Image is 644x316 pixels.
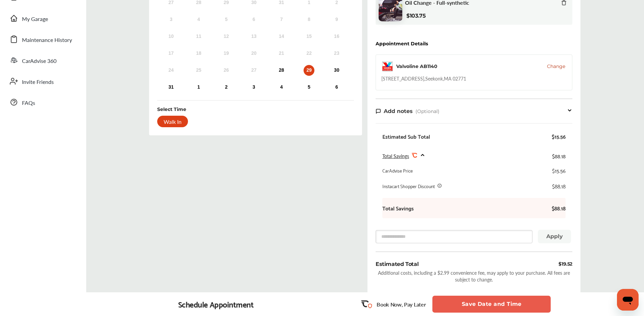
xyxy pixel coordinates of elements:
[304,48,314,59] div: Not available Friday, August 22nd, 2025
[406,13,426,19] b: $103.75
[248,14,259,25] div: Not available Wednesday, August 6th, 2025
[545,205,566,211] b: $88.18
[617,289,639,311] iframe: Button to launch messaging window
[377,300,426,308] p: Book Now, Pay Later
[547,63,565,70] button: Change
[248,31,259,42] div: Not available Wednesday, August 13th, 2025
[22,15,48,24] span: My Garage
[221,31,232,42] div: Not available Tuesday, August 12th, 2025
[22,78,54,87] span: Invite Friends
[304,65,314,76] div: Choose Friday, August 29th, 2025
[304,82,314,93] div: Choose Friday, September 5th, 2025
[331,82,342,93] div: Choose Saturday, September 6th, 2025
[376,41,428,46] div: Appointment Details
[552,151,566,160] div: $88.18
[6,30,79,48] a: Maintenance History
[248,48,259,59] div: Not available Wednesday, August 20th, 2025
[248,82,259,93] div: Choose Wednesday, September 3rd, 2025
[331,65,342,76] div: Choose Saturday, August 30th, 2025
[276,82,287,93] div: Choose Thursday, September 4th, 2025
[382,153,409,159] span: Total Savings
[558,260,572,268] div: $19.52
[331,14,342,25] div: Not available Saturday, August 9th, 2025
[221,65,232,76] div: Not available Tuesday, August 26th, 2025
[22,36,72,45] span: Maintenance History
[193,14,204,25] div: Not available Monday, August 4th, 2025
[415,108,439,114] span: (Optional)
[166,48,176,59] div: Not available Sunday, August 17th, 2025
[384,108,413,114] span: Add notes
[396,63,437,70] div: Valvoline AB1140
[6,93,79,111] a: FAQs
[376,108,381,114] img: note-icon.db9493fa.svg
[304,31,314,42] div: Not available Friday, August 15th, 2025
[166,14,176,25] div: Not available Sunday, August 3rd, 2025
[382,205,414,211] b: Total Savings
[22,99,35,108] span: FAQs
[381,60,393,72] img: logo-valvoline.png
[382,167,413,174] div: CarAdvise Price
[552,183,566,189] div: $88.18
[221,14,232,25] div: Not available Tuesday, August 5th, 2025
[538,230,571,243] button: Apply
[22,57,56,66] span: CarAdvise 360
[178,299,254,309] div: Schedule Appointment
[166,31,176,42] div: Not available Sunday, August 10th, 2025
[221,82,232,93] div: Choose Tuesday, September 2nd, 2025
[376,269,572,283] div: Additional costs, including a $2.99 convenience fee, may apply to your purchase. All fees are sub...
[331,31,342,42] div: Not available Saturday, August 16th, 2025
[304,14,314,25] div: Not available Friday, August 8th, 2025
[6,72,79,90] a: Invite Friends
[432,296,551,313] button: Save Date and Time
[276,65,287,76] div: Choose Thursday, August 28th, 2025
[248,65,259,76] div: Not available Wednesday, August 27th, 2025
[331,48,342,59] div: Not available Saturday, August 23rd, 2025
[376,260,419,268] div: Estimated Total
[193,65,204,76] div: Not available Monday, August 25th, 2025
[157,106,186,113] div: Select Time
[6,9,79,27] a: My Garage
[157,116,188,127] div: Walk In
[276,31,287,42] div: Not available Thursday, August 14th, 2025
[166,65,176,76] div: Not available Sunday, August 24th, 2025
[276,14,287,25] div: Not available Thursday, August 7th, 2025
[552,167,566,174] div: $15.56
[382,183,435,189] div: Instacart Shopper Discount
[193,82,204,93] div: Choose Monday, September 1st, 2025
[193,31,204,42] div: Not available Monday, August 11th, 2025
[276,48,287,59] div: Not available Thursday, August 21st, 2025
[166,82,176,93] div: Choose Sunday, August 31st, 2025
[221,48,232,59] div: Not available Tuesday, August 19th, 2025
[552,133,566,140] div: $15.56
[193,48,204,59] div: Not available Monday, August 18th, 2025
[6,51,79,69] a: CarAdvise 360
[382,133,430,140] div: Estimated Sub Total
[381,75,466,82] div: [STREET_ADDRESS] , Seekonk , MA 02771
